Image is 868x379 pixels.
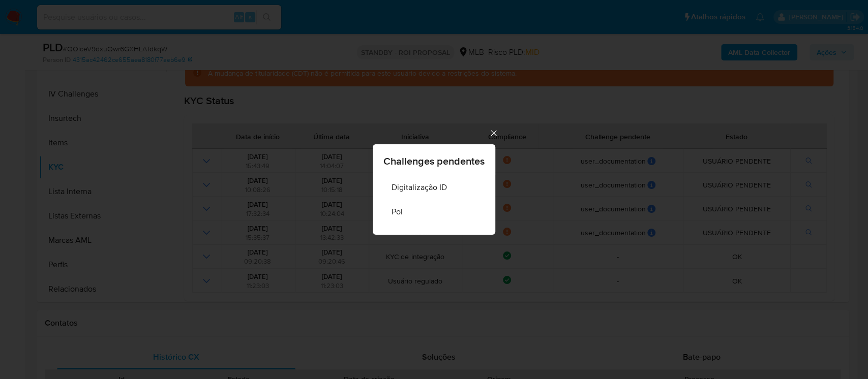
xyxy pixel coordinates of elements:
span: Challenges pendentes [383,156,485,166]
ul: Challenges list [383,175,485,224]
span: Pol [392,207,403,217]
div: Challenges pendentes [373,144,495,234]
span: Digitalização ID [392,182,447,193]
button: Cerrar [489,128,498,137]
